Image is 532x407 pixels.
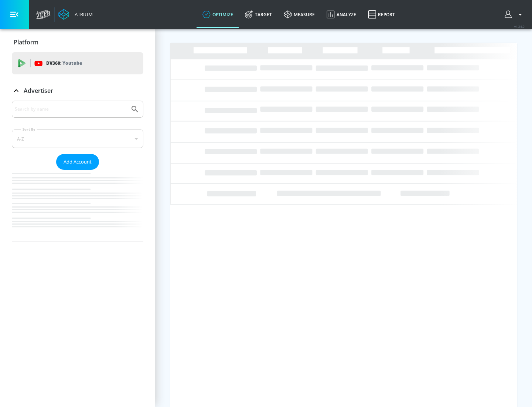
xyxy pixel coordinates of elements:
[12,101,143,242] div: Advertiser
[197,1,239,28] a: optimize
[64,158,92,166] span: Add Account
[12,170,143,242] nav: list of Advertiser
[362,1,401,28] a: Report
[278,1,321,28] a: measure
[514,24,525,28] span: v 4.24.0
[15,104,127,114] input: Search by name
[24,87,53,95] p: Advertiser
[72,11,93,18] div: Atrium
[239,1,278,28] a: Target
[58,9,93,20] a: Atrium
[62,59,82,67] p: Youtube
[12,80,143,101] div: Advertiser
[12,32,143,53] div: Platform
[21,127,37,132] label: Sort By
[56,154,99,170] button: Add Account
[321,1,362,28] a: Analyze
[12,52,143,74] div: DV360: Youtube
[46,59,82,67] p: DV360:
[12,129,143,148] div: A-Z
[14,38,38,46] p: Platform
